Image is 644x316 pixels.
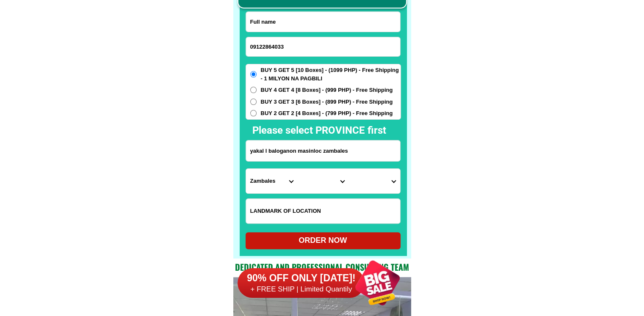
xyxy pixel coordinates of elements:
h2: Please select PROVINCE first [252,123,478,138]
select: Select district [297,169,348,193]
span: BUY 3 GET 3 [6 Boxes] - (899 PHP) - Free Shipping [261,98,393,106]
input: Input LANDMARKOFLOCATION [246,199,400,223]
input: BUY 5 GET 5 [10 Boxes] - (1099 PHP) - Free Shipping - 1 MILYON NA PAGBILI [250,71,257,77]
select: Select commune [348,169,400,193]
input: Input full_name [246,12,400,32]
input: BUY 2 GET 2 [4 Boxes] - (799 PHP) - Free Shipping [250,110,257,116]
input: BUY 4 GET 4 [8 Boxes] - (999 PHP) - Free Shipping [250,87,257,93]
select: Select province [246,169,297,193]
span: BUY 4 GET 4 [8 Boxes] - (999 PHP) - Free Shipping [261,86,393,94]
input: BUY 3 GET 3 [6 Boxes] - (899 PHP) - Free Shipping [250,99,257,105]
input: Input phone_number [246,37,400,56]
h2: Dedicated and professional consulting team [233,261,411,273]
h6: 90% OFF ONLY [DATE]! [238,272,365,285]
span: BUY 2 GET 2 [4 Boxes] - (799 PHP) - Free Shipping [261,109,393,118]
h6: + FREE SHIP | Limited Quantily [238,285,365,294]
span: BUY 5 GET 5 [10 Boxes] - (1099 PHP) - Free Shipping - 1 MILYON NA PAGBILI [261,66,401,82]
div: ORDER NOW [246,235,401,246]
input: Input address [246,140,400,161]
